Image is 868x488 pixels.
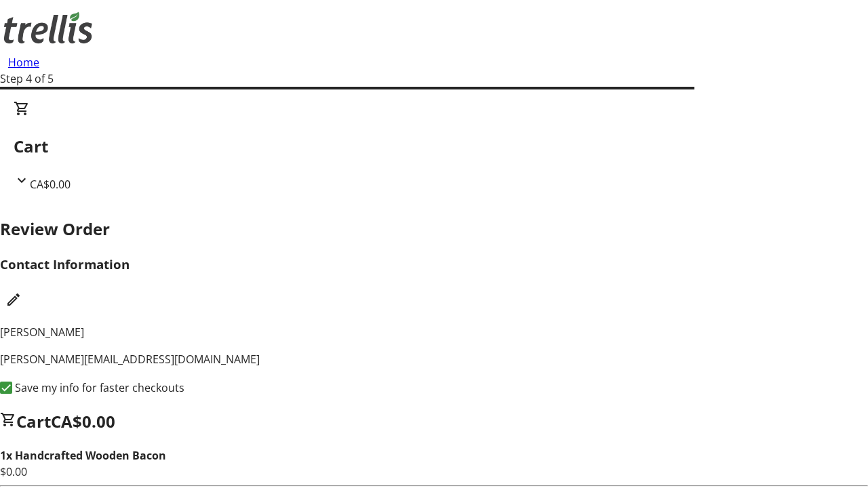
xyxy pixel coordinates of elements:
span: CA$0.00 [30,177,71,192]
label: Save my info for faster checkouts [12,380,184,396]
div: CartCA$0.00 [14,100,854,192]
h2: Cart [14,134,854,159]
span: CA$0.00 [51,410,115,432]
span: Cart [16,410,51,432]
